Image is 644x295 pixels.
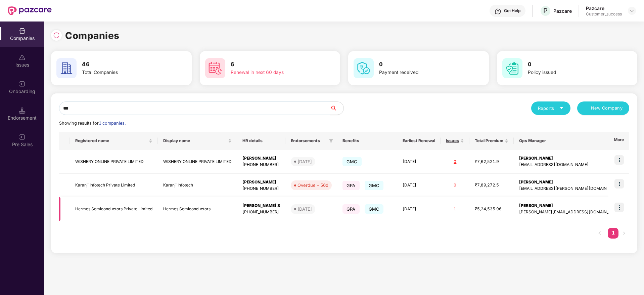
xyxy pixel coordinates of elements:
[70,150,158,174] td: WISHERY ONLINE PRIVATE LIMITED
[586,11,622,17] div: Customer_success
[8,6,52,15] img: New Pazcare Logo
[594,228,605,239] li: Previous Page
[53,32,60,39] img: svg+xml;base64,PHN2ZyBpZD0iUmVsb2FkLTMyeDMyIiB4bWxucz0iaHR0cDovL3d3dy53My5vcmcvMjAwMC9zdmciIHdpZH...
[519,155,622,162] div: [PERSON_NAME]
[231,60,315,69] h3: 6
[608,228,618,239] li: 1
[475,138,503,143] span: Total Premium
[622,231,626,235] span: right
[297,158,312,165] div: [DATE]
[519,162,622,168] div: [EMAIL_ADDRESS][DOMAIN_NAME]
[75,138,147,143] span: Registered name
[158,132,237,150] th: Display name
[614,203,624,212] img: icon
[397,150,441,174] td: [DATE]
[242,185,280,192] div: [PHONE_NUMBER]
[559,106,564,110] span: caret-down
[342,204,360,214] span: GPA
[70,197,158,221] td: Hermes Semiconductors Private Limited
[19,54,26,61] img: svg+xml;base64,PHN2ZyBpZD0iSXNzdWVzX2Rpc2FibGVkIiB4bWxucz0iaHR0cDovL3d3dy53My5vcmcvMjAwMC9zdmciIH...
[446,138,459,143] span: Issues
[291,138,326,143] span: Endorsements
[297,206,312,212] div: [DATE]
[584,106,588,111] span: plus
[330,101,344,115] button: search
[397,132,441,150] th: Earliest Renewal
[629,8,635,13] img: svg+xml;base64,PHN2ZyBpZD0iRHJvcGRvd24tMzJ4MzIiIHhtbG5zPSJodHRwOi8vd3d3LnczLm9yZy8yMDAwL3N2ZyIgd2...
[577,101,629,115] button: plusNew Company
[59,121,126,126] span: Showing results for
[337,132,397,150] th: Benefits
[608,228,618,238] a: 1
[528,69,612,76] div: Policy issued
[475,182,508,188] div: ₹7,89,272.5
[328,137,334,145] span: filter
[329,139,333,143] span: filter
[598,231,602,235] span: left
[19,107,26,114] img: svg+xml;base64,PHN2ZyB3aWR0aD0iMTQuNSIgaGVpZ2h0PSIxNC41IiB2aWV3Qm94PSIwIDAgMTYgMTYiIGZpbGw9Im5vbm...
[618,228,629,239] button: right
[379,60,464,69] h3: 0
[158,197,237,221] td: Hermes Semiconductors
[19,134,26,140] img: svg+xml;base64,PHN2ZyB3aWR0aD0iMjAiIGhlaWdodD0iMjAiIHZpZXdCb3g9IjAgMCAyMCAyMCIgZmlsbD0ibm9uZSIgeG...
[342,157,362,166] span: GMC
[446,182,464,188] div: 0
[82,69,167,76] div: Total Companies
[342,181,360,190] span: GPA
[519,179,622,185] div: [PERSON_NAME]
[242,203,280,209] div: [PERSON_NAME] S
[614,179,624,188] img: icon
[446,206,464,212] div: 1
[379,69,464,76] div: Payment received
[70,132,158,150] th: Registered name
[65,28,120,43] h1: Companies
[528,60,612,69] h3: 0
[594,228,605,239] button: left
[446,159,464,165] div: 0
[397,174,441,198] td: [DATE]
[614,155,624,165] img: icon
[469,132,514,150] th: Total Premium
[56,58,77,78] img: svg+xml;base64,PHN2ZyB4bWxucz0iaHR0cDovL3d3dy53My5vcmcvMjAwMC9zdmciIHdpZHRoPSI2MCIgaGVpZ2h0PSI2MC...
[543,7,548,15] span: P
[82,60,167,69] h3: 46
[242,209,280,215] div: [PHONE_NUMBER]
[365,204,384,214] span: GMC
[365,181,384,190] span: GMC
[608,132,629,150] th: More
[19,28,26,34] img: svg+xml;base64,PHN2ZyBpZD0iQ29tcGFuaWVzIiB4bWxucz0iaHR0cDovL3d3dy53My5vcmcvMjAwMC9zdmciIHdpZHRoPS...
[242,162,280,168] div: [PHONE_NUMBER]
[519,209,622,215] div: [PERSON_NAME][EMAIL_ADDRESS][DOMAIN_NAME]
[441,132,469,150] th: Issues
[158,174,237,198] td: Karanji Infotech
[519,203,622,209] div: [PERSON_NAME]
[397,197,441,221] td: [DATE]
[242,179,280,185] div: [PERSON_NAME]
[591,105,623,112] span: New Company
[519,185,622,192] div: [EMAIL_ADDRESS][PERSON_NAME][DOMAIN_NAME]
[231,69,315,76] div: Renewal in next 60 days
[519,138,616,143] span: Ops Manager
[495,8,501,15] img: svg+xml;base64,PHN2ZyBpZD0iSGVscC0zMngzMiIgeG1sbnM9Imh0dHA6Ly93d3cudzMub3JnLzIwMDAvc3ZnIiB3aWR0aD...
[99,121,126,126] span: 3 companies.
[475,159,508,165] div: ₹7,62,521.9
[19,81,26,87] img: svg+xml;base64,PHN2ZyB3aWR0aD0iMjAiIGhlaWdodD0iMjAiIHZpZXdCb3g9IjAgMCAyMCAyMCIgZmlsbD0ibm9uZSIgeG...
[502,58,522,78] img: svg+xml;base64,PHN2ZyB4bWxucz0iaHR0cDovL3d3dy53My5vcmcvMjAwMC9zdmciIHdpZHRoPSI2MCIgaGVpZ2h0PSI2MC...
[475,206,508,212] div: ₹5,24,535.96
[70,174,158,198] td: Karanji Infotech Private Limited
[205,58,225,78] img: svg+xml;base64,PHN2ZyB4bWxucz0iaHR0cDovL3d3dy53My5vcmcvMjAwMC9zdmciIHdpZHRoPSI2MCIgaGVpZ2h0PSI2MC...
[158,150,237,174] td: WISHERY ONLINE PRIVATE LIMITED
[297,182,328,188] div: Overdue - 56d
[330,106,343,111] span: search
[354,58,374,78] img: svg+xml;base64,PHN2ZyB4bWxucz0iaHR0cDovL3d3dy53My5vcmcvMjAwMC9zdmciIHdpZHRoPSI2MCIgaGVpZ2h0PSI2MC...
[553,8,572,14] div: Pazcare
[538,105,564,112] div: Reports
[237,132,285,150] th: HR details
[504,8,520,13] div: Get Help
[586,5,622,11] div: Pazcare
[163,138,227,143] span: Display name
[242,155,280,162] div: [PERSON_NAME]
[618,228,629,239] li: Next Page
